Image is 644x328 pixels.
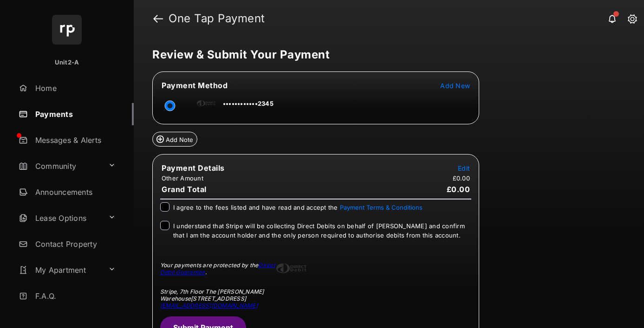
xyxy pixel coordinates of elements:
td: £0.00 [452,174,470,182]
div: Stripe, 7th Floor The [PERSON_NAME] Warehouse [STREET_ADDRESS] [160,288,276,309]
td: Other Amount [161,174,204,182]
a: Home [15,77,134,99]
a: Messages & Alerts [15,129,134,151]
a: [EMAIL_ADDRESS][DOMAIN_NAME] [160,302,258,309]
span: Payment Method [162,81,228,90]
span: Edit [458,164,470,172]
span: Payment Details [162,163,225,173]
a: Announcements [15,181,134,203]
p: Unit2-A [55,58,79,67]
a: Payments [15,103,134,125]
a: Contact Property [15,233,134,255]
span: £0.00 [447,185,470,194]
h5: Review & Submit Your Payment [152,49,618,60]
strong: One Tap Payment [169,13,265,24]
button: Add New [440,81,470,90]
a: Lease Options [15,207,104,229]
div: Your payments are protected by the . [160,262,276,276]
button: Add Note [152,132,197,147]
a: Community [15,155,104,177]
a: F.A.Q. [15,285,134,307]
span: Grand Total [162,185,207,194]
span: I understand that Stripe will be collecting Direct Debits on behalf of [PERSON_NAME] and confirm ... [173,222,465,239]
a: My Apartment [15,259,104,281]
button: I agree to the fees listed and have read and accept the [340,204,423,211]
span: Add New [440,82,470,90]
span: ••••••••••••2345 [223,100,273,107]
a: Direct Debit Guarantee [160,262,275,276]
img: svg+xml;base64,PHN2ZyB4bWxucz0iaHR0cDovL3d3dy53My5vcmcvMjAwMC9zdmciIHdpZHRoPSI2NCIgaGVpZ2h0PSI2NC... [52,15,82,45]
button: Edit [458,163,470,173]
span: I agree to the fees listed and have read and accept the [173,204,423,211]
